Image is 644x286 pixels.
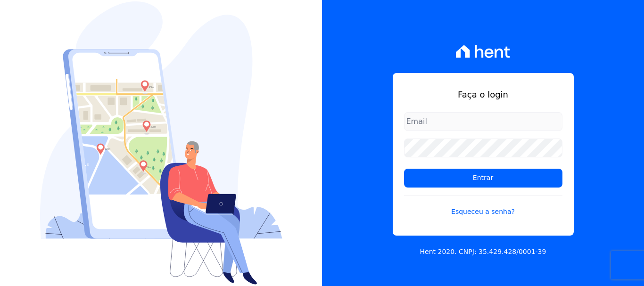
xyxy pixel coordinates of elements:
[404,169,562,188] input: Entrar
[420,247,546,257] p: Hent 2020. CNPJ: 35.429.428/0001-39
[40,1,282,285] img: Login
[404,88,562,101] h1: Faça o login
[404,195,562,217] a: Esqueceu a senha?
[404,112,562,131] input: Email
